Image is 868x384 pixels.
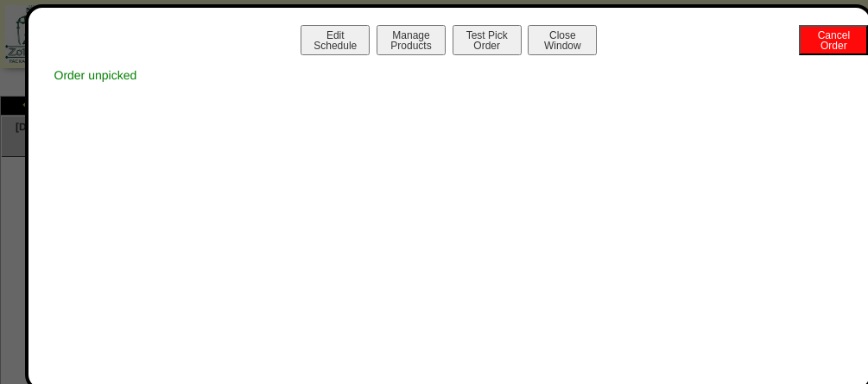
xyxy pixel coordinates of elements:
[377,25,446,55] button: ManageProducts
[46,60,853,91] div: Order unpicked
[301,25,370,55] button: EditSchedule
[528,25,597,55] button: CloseWindow
[526,39,599,52] a: CloseWindow
[453,25,522,55] button: Test PickOrder
[799,25,868,55] button: CancelOrder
